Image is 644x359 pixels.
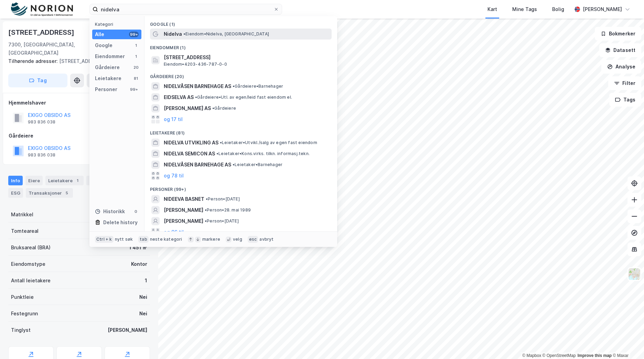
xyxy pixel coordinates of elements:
[543,353,576,358] a: OpenStreetMap
[95,52,125,61] div: Eiendommer
[164,228,184,236] button: og 96 til
[578,353,612,358] a: Improve this map
[164,150,215,158] span: NIDELVA SEMICON AS
[9,132,150,140] div: Gårdeiere
[63,189,70,196] div: 5
[11,243,51,252] div: Bruksareal (BRA)
[150,237,182,242] div: neste kategori
[164,115,183,123] button: og 17 til
[8,57,144,65] div: [STREET_ADDRESS]
[595,27,641,41] button: Bokmerker
[129,32,139,37] div: 99+
[552,5,564,13] div: Bolig
[164,206,203,214] span: [PERSON_NAME]
[628,268,641,281] img: Z
[220,140,317,145] span: Leietaker • Utvikl./salg av egen fast eiendom
[8,58,59,64] span: Tilhørende adresser:
[11,276,51,285] div: Antall leietakere
[608,76,641,90] button: Filter
[164,82,231,90] span: NIDELVÅSEN BARNEHAGE AS
[26,188,73,198] div: Transaksjoner
[216,151,310,156] span: Leietaker • Kons.virks. tilkn. informasj.tekn.
[8,176,23,185] div: Info
[164,104,211,112] span: [PERSON_NAME] AS
[11,260,45,268] div: Eiendomstype
[205,207,251,213] span: Person • 28. mai 1989
[145,276,147,285] div: 1
[131,260,147,268] div: Kontor
[220,140,222,145] span: •
[95,63,120,72] div: Gårdeiere
[95,22,141,27] div: Kategori
[522,353,541,358] a: Mapbox
[95,74,121,83] div: Leietakere
[144,68,337,81] div: Gårdeiere (20)
[610,326,644,359] iframe: Chat Widget
[144,16,337,29] div: Google (1)
[233,84,283,89] span: Gårdeiere • Barnehager
[129,243,147,252] div: 1 451 ㎡
[8,74,67,87] button: Tag
[133,65,139,70] div: 20
[108,326,147,334] div: [PERSON_NAME]
[133,76,139,81] div: 81
[144,181,337,194] div: Personer (99+)
[205,218,207,224] span: •
[9,99,150,107] div: Hjemmelshaver
[164,93,194,101] span: EIDSELVA AS
[133,209,139,214] div: 0
[164,195,204,203] span: NIDEEVA BASNET
[115,237,133,242] div: nytt søk
[206,196,208,202] span: •
[205,218,239,224] span: Person • [DATE]
[98,4,273,14] input: Søk på adresse, matrikkel, gårdeiere, leietakere eller personer
[28,119,55,125] div: 983 836 038
[583,5,622,13] div: [PERSON_NAME]
[212,106,214,111] span: •
[11,227,39,235] div: Tomteareal
[11,2,73,17] img: norion-logo.80e7a08dc31c2e691866.png
[233,162,235,167] span: •
[212,106,236,111] span: Gårdeiere
[11,210,33,219] div: Matrikkel
[610,326,644,359] div: Kontrollprogram for chat
[138,236,149,243] div: tab
[133,43,139,48] div: 1
[139,293,147,301] div: Nei
[164,217,203,225] span: [PERSON_NAME]
[195,95,197,100] span: •
[95,207,125,216] div: Historikk
[164,53,329,62] span: [STREET_ADDRESS]
[28,152,55,158] div: 983 836 038
[11,309,38,318] div: Festegrunn
[139,309,147,318] div: Nei
[95,85,117,94] div: Personer
[248,236,258,243] div: esc
[233,237,242,242] div: velg
[11,326,31,334] div: Tinglyst
[129,87,139,92] div: 99+
[195,95,292,100] span: Gårdeiere • Utl. av egen/leid fast eiendom el.
[164,161,231,169] span: NIDELVÅSEN BARNEHAGE AS
[95,41,112,50] div: Google
[95,236,114,243] div: Ctrl + k
[8,188,23,198] div: ESG
[86,176,112,185] div: Datasett
[601,60,641,74] button: Analyse
[25,176,43,185] div: Eiere
[259,237,273,242] div: avbryt
[609,93,641,107] button: Tags
[11,293,34,301] div: Punktleie
[74,177,81,184] div: 1
[8,41,112,57] div: 7300, [GEOGRAPHIC_DATA], [GEOGRAPHIC_DATA]
[45,176,84,185] div: Leietakere
[599,43,641,57] button: Datasett
[183,31,185,36] span: •
[144,40,337,52] div: Eiendommer (1)
[164,62,227,67] span: Eiendom • 4203-436-787-0-0
[164,139,218,147] span: NIDELVA UTVIKLING AS
[183,31,269,37] span: Eiendom • Nidelva, [GEOGRAPHIC_DATA]
[95,30,104,39] div: Alle
[216,151,218,156] span: •
[205,207,207,213] span: •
